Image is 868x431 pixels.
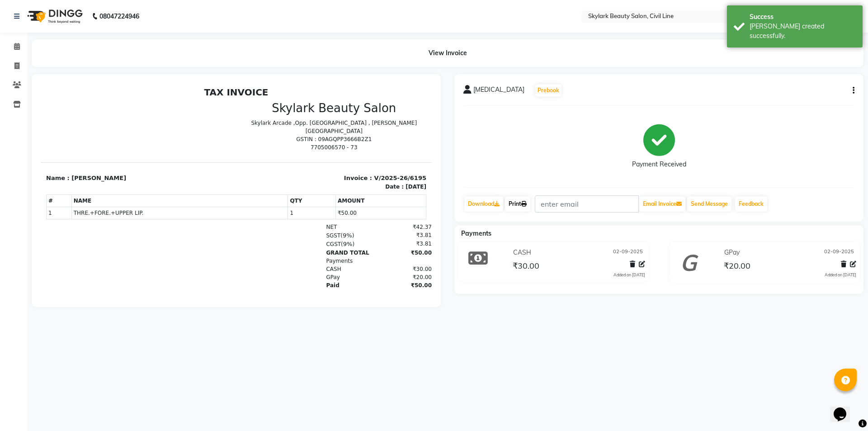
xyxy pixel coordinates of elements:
td: ₹50.00 [295,123,385,136]
th: # [6,111,31,123]
span: GPay [724,248,740,257]
span: ₹30.00 [513,260,539,273]
h2: TAX INVOICE [5,4,386,14]
span: CASH [285,183,300,189]
span: 9% [302,149,311,156]
th: AMOUNT [295,111,385,123]
button: Email Invoice [639,196,685,212]
div: Payments [280,174,335,182]
p: Name : [PERSON_NAME] [5,90,190,99]
span: THRE.+FORE.+UPPER LIP. [33,126,245,134]
span: 02-09-2025 [824,248,854,257]
div: Bill created successfully. [750,22,856,41]
div: ( ) [280,156,335,166]
img: logo [23,4,85,29]
span: GPay [285,191,299,197]
div: ₹20.00 [335,190,391,198]
div: ( ) [280,148,335,157]
td: 1 [6,123,31,136]
div: Success [750,12,856,22]
div: NET [280,140,335,148]
div: View Invoice [32,39,863,67]
a: Download [464,196,503,212]
th: QTY [247,111,295,123]
div: [DATE] [365,99,386,108]
div: Payment Received [632,160,686,169]
a: Print [505,196,530,212]
p: GSTIN : 09AGQPP3666B2Z1 [201,52,386,60]
span: CASH [513,248,531,257]
th: NAME [31,111,247,123]
div: ₹3.81 [335,156,391,166]
p: 7705006570 - 73 [201,60,386,68]
b: 08047224946 [99,4,139,29]
button: Send Message [687,196,731,212]
div: ₹3.81 [335,148,391,157]
h3: Skylark Beauty Salon [201,18,386,32]
p: Invoice : V/2025-26/6195 [201,90,386,99]
div: Paid [280,198,335,206]
input: enter email [535,195,639,213]
span: 02-09-2025 [613,248,643,257]
div: ₹50.00 [335,166,391,174]
div: GRAND TOTAL [280,166,335,174]
div: ₹42.37 [335,140,391,148]
span: [MEDICAL_DATA] [473,85,524,98]
div: ₹50.00 [335,198,391,206]
button: Prebook [535,84,561,97]
span: SGST [285,149,300,156]
div: Date : [344,99,363,108]
span: Payments [461,229,491,237]
span: ₹20.00 [724,260,750,273]
iframe: chat widget [830,395,859,422]
a: Feedback [735,196,767,212]
span: 9% [302,157,312,164]
div: ₹30.00 [335,182,391,190]
p: Skylark Arcade ,Opp. [GEOGRAPHIC_DATA] , [PERSON_NAME][GEOGRAPHIC_DATA] [201,36,386,52]
div: Added on [DATE] [825,272,856,278]
td: 1 [247,123,295,136]
span: CGST [285,158,300,164]
div: Added on [DATE] [613,272,645,278]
